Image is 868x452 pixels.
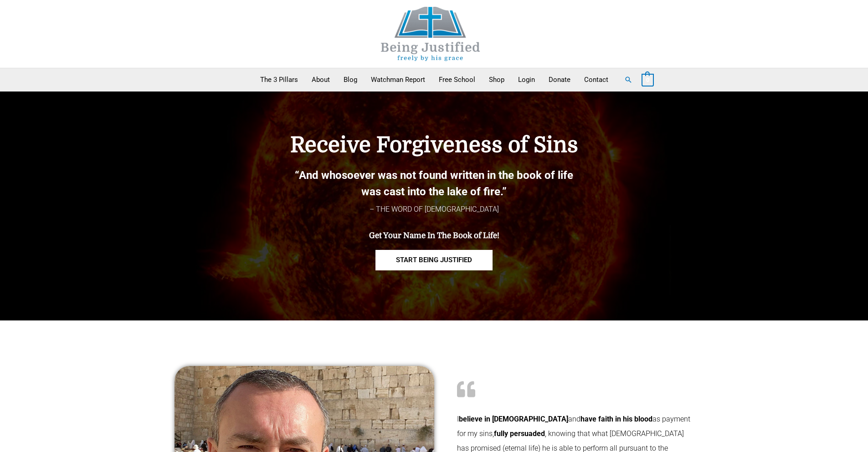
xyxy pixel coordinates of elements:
[362,7,499,61] img: Being Justified
[542,68,577,91] a: Donate
[459,415,568,423] b: believe in [DEMOGRAPHIC_DATA]
[646,76,649,83] span: 0
[642,76,654,84] a: View Shopping Cart, empty
[494,429,545,438] b: fully persuaded
[295,169,573,198] b: “And whosoever was not found written in the book of life was cast into the lake of fire.”
[511,68,542,91] a: Login
[396,257,472,264] span: START BEING JUSTIFIED
[482,68,511,91] a: Shop
[432,68,482,91] a: Free School
[243,132,626,158] h4: Receive Forgiveness of Sins
[337,68,364,91] a: Blog
[253,68,615,91] nav: Primary Site Navigation
[375,250,493,270] a: START BEING JUSTIFIED
[364,68,432,91] a: Watchman Report
[624,76,632,84] a: Search button
[243,231,626,240] h4: Get Your Name In The Book of Life!
[370,205,499,213] span: – THE WORD OF [DEMOGRAPHIC_DATA]
[305,68,337,91] a: About
[580,415,652,423] b: have faith in his blood
[577,68,615,91] a: Contact
[253,68,305,91] a: The 3 Pillars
